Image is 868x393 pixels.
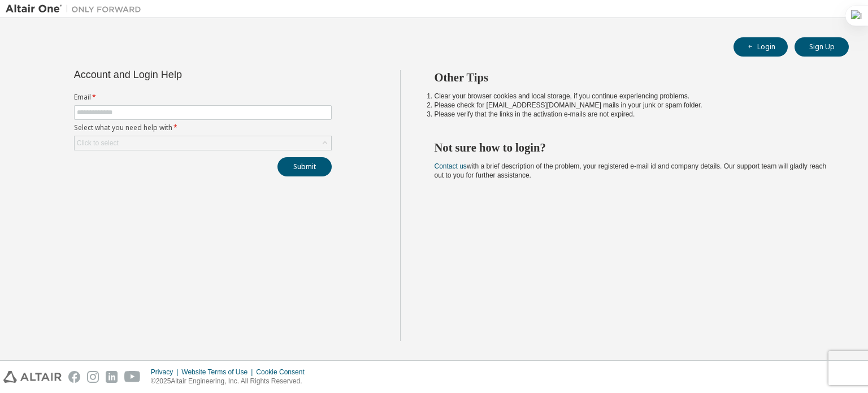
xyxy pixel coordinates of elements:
[277,157,332,176] button: Submit
[6,3,147,15] img: Altair One
[435,70,829,85] h2: Other Tips
[795,37,849,57] button: Sign Up
[151,377,311,386] p: © 2025 Altair Engineering, Inc. All Rights Reserved.
[435,92,829,101] li: Clear your browser cookies and local storage, if you continue experiencing problems.
[74,70,280,79] div: Account and Login Help
[435,140,829,155] h2: Not sure how to login?
[435,162,467,170] a: Contact us
[734,37,788,57] button: Login
[106,371,118,383] img: linkedin.svg
[3,371,62,383] img: altair_logo.svg
[435,162,827,179] span: with a brief description of the problem, your registered e-mail id and company details. Our suppo...
[151,368,181,377] div: Privacy
[74,123,332,132] label: Select what you need help with
[77,139,119,148] div: Click to select
[87,371,99,383] img: instagram.svg
[435,110,829,119] li: Please verify that the links in the activation e-mails are not expired.
[68,371,80,383] img: facebook.svg
[256,368,311,377] div: Cookie Consent
[181,368,256,377] div: Website Terms of Use
[75,136,331,150] div: Click to select
[74,93,332,102] label: Email
[435,101,829,110] li: Please check for [EMAIL_ADDRESS][DOMAIN_NAME] mails in your junk or spam folder.
[124,371,141,383] img: youtube.svg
